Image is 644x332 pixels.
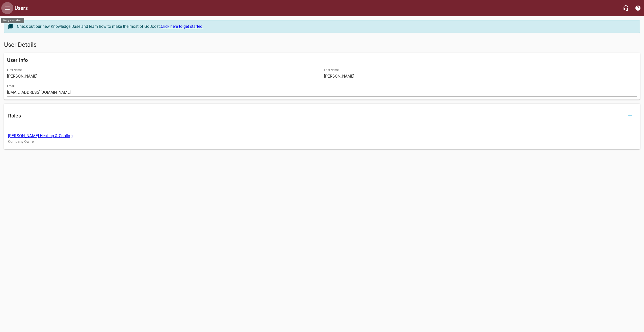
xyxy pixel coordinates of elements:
[8,133,73,138] a: [PERSON_NAME] Heating & Cooling
[8,139,628,144] p: Company Owner
[15,4,28,12] h6: Users
[632,2,644,14] button: Support Portal
[1,2,13,14] button: Open drawer
[8,112,624,120] h6: Roles
[324,68,339,72] label: Last Name
[4,41,640,49] h5: User Details
[624,110,636,122] button: Add Role
[161,24,203,29] a: Click here to get started.
[7,68,22,72] label: First Name
[7,56,637,64] h6: User Info
[620,2,632,14] button: Live Chat
[17,23,635,30] div: Check out our new Knowledge Base and learn how to make the most of GoBoost.
[7,85,15,88] label: Email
